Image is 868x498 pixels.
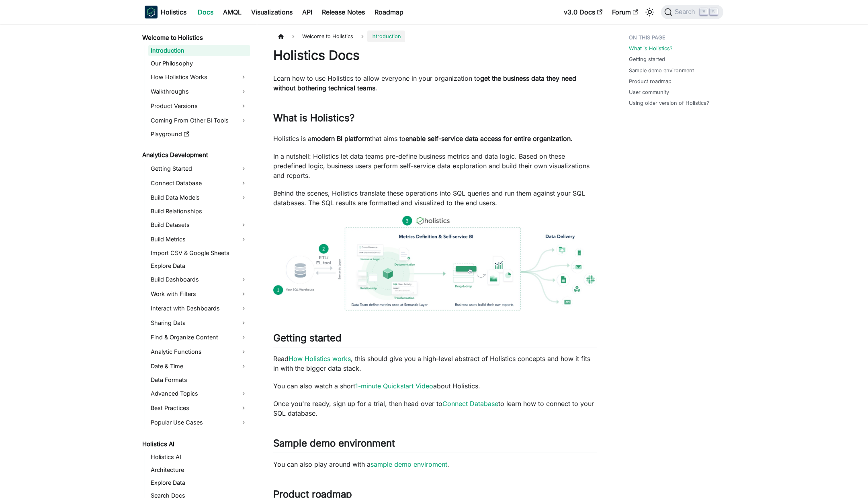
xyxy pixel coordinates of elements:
[273,332,597,347] h2: Getting started
[145,6,158,18] img: Holistics
[405,135,571,143] strong: enable self-service data access for entire organization
[148,100,250,112] a: Product Versions
[298,31,357,42] span: Welcome to Holistics
[193,6,218,18] a: Docs
[273,151,597,180] p: In a nutshell: Holistics let data teams pre-define business metrics and data logic. Based on thes...
[148,451,250,463] a: Holistics AI
[148,71,250,84] a: How Holistics Works
[289,355,351,363] a: How Holistics works
[148,464,250,476] a: Architecture
[559,6,607,18] a: v3.0 Docs
[273,381,597,391] p: You can also watch a short about Holistics.
[148,114,250,127] a: Coming From Other BI Tools
[148,416,250,429] a: Popular Use Cases
[148,331,250,344] a: Find & Organize Content
[148,477,250,488] a: Explore Data
[140,439,250,450] a: Holistics AI
[148,247,250,259] a: Import CSV & Google Sheets
[148,233,250,246] a: Build Metrics
[246,6,297,18] a: Visualizations
[148,273,250,286] a: Build Dashboards
[148,387,250,400] a: Advanced Topics
[643,6,656,18] button: Switch between dark and light mode (currently light mode)
[148,288,250,300] a: Work with Filters
[148,206,250,217] a: Build Relationships
[273,437,597,453] h2: Sample demo environment
[140,149,250,161] a: Analytics Development
[607,6,643,18] a: Forum
[297,6,317,18] a: API
[367,31,405,42] span: Introduction
[218,6,246,18] a: AMQL
[710,8,718,15] kbd: K
[148,260,250,271] a: Explore Data
[273,399,597,418] p: Once you're ready, sign up for a trial, then head over to to learn how to connect to your SQL dat...
[148,45,250,56] a: Introduction
[629,55,665,63] a: Getting started
[273,112,597,127] h2: What is Holistics?
[273,188,597,208] p: Behind the scenes, Holistics translate these operations into SQL queries and run them against you...
[661,5,723,19] button: Search (Command+K)
[148,129,250,140] a: Playground
[148,345,250,358] a: Analytic Functions
[148,374,250,386] a: Data Formats
[161,7,186,17] b: Holistics
[273,134,597,143] p: Holistics is a that aims to .
[273,73,597,93] p: Learn how to use Holistics to allow everyone in your organization to .
[629,45,673,52] a: What is Holistics?
[700,8,708,15] kbd: ⌘
[273,216,597,310] img: How Holistics fits in your Data Stack
[148,162,250,175] a: Getting Started
[273,31,289,42] a: Home page
[273,354,597,373] p: Read , this should give you a high-level abstract of Holistics concepts and how it fits in with t...
[148,177,250,190] a: Connect Database
[148,402,250,414] a: Best Practices
[371,460,447,468] a: sample demo enviroment
[273,47,597,63] h1: Holistics Docs
[148,58,250,69] a: Our Philosophy
[442,400,498,408] a: Connect Database
[317,6,370,18] a: Release Notes
[148,85,250,98] a: Walkthroughs
[273,459,597,469] p: You can also play around with a .
[629,88,669,96] a: User community
[148,316,250,329] a: Sharing Data
[148,360,250,373] a: Date & Time
[148,218,250,231] a: Build Datasets
[355,382,433,390] a: 1-minute Quickstart Video
[629,99,709,107] a: Using older version of Holistics?
[140,32,250,43] a: Welcome to Holistics
[629,78,671,85] a: Product roadmap
[148,302,250,315] a: Interact with Dashboards
[672,8,700,16] span: Search
[273,31,597,42] nav: Breadcrumbs
[629,67,694,74] a: Sample demo environment
[145,6,186,18] a: HolisticsHolistics
[148,191,250,204] a: Build Data Models
[370,6,408,18] a: Roadmap
[137,24,257,498] nav: Docs sidebar
[311,135,370,143] strong: modern BI platform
